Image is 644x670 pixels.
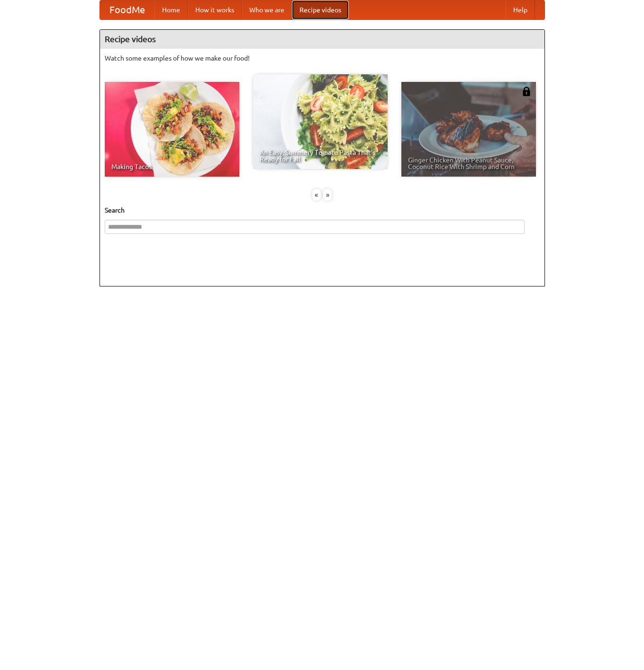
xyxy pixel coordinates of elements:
a: Who we are [242,0,292,19]
div: « [312,189,321,201]
a: How it works [188,0,242,19]
span: An Easy, Summery Tomato Pasta That's Ready for Fall [260,149,381,162]
a: FoodMe [100,0,154,19]
a: Recipe videos [292,0,349,19]
a: An Easy, Summery Tomato Pasta That's Ready for Fall [253,74,388,169]
a: Help [506,0,535,19]
p: Watch some examples of how we make our food! [105,54,540,63]
h5: Search [105,205,540,215]
span: Making Tacos [111,163,233,170]
h4: Recipe videos [100,30,544,49]
img: 483408.png [522,87,531,96]
a: Home [154,0,188,19]
a: Making Tacos [105,82,239,177]
div: » [323,189,332,201]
